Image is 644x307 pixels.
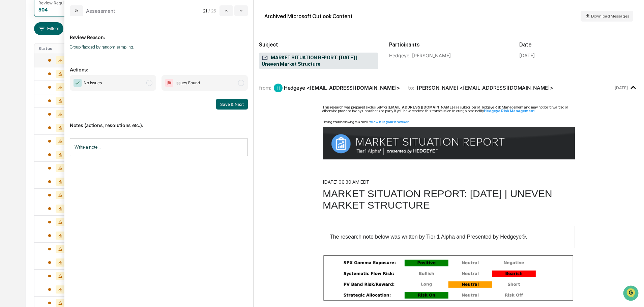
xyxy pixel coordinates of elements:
h2: Participants [389,41,508,48]
div: 🗄️ [49,86,54,91]
span: Pylon [67,114,82,119]
p: The research note below was written by Tier 1 Alpha and Presented by Hedgeye®. [330,233,568,241]
span: Data Lookup [13,98,42,104]
div: [PERSON_NAME] <[EMAIL_ADDRESS][DOMAIN_NAME]> [417,85,553,91]
a: Powered byPylon [48,114,82,119]
a: Hedgeye Risk Management [484,109,535,113]
div: [DATE] [519,53,535,58]
div: Hedgeye <[EMAIL_ADDRESS][DOMAIN_NAME]> [284,85,400,91]
button: Filters [34,22,63,35]
div: H [274,84,283,92]
div: Having trouble viewing this email? [322,120,575,124]
iframe: Open customer support [622,285,641,303]
h2: Date [519,41,639,48]
div: This research was prepared exclusively for as a subscriber of Hedgeye Risk Management and may not... [322,105,575,113]
button: Download Messages [581,11,633,22]
span: to: [408,85,414,91]
p: How can we help? [7,14,123,25]
div: 🖐️ [7,86,12,91]
div: 504 [38,7,48,12]
img: Screenshot_2025_10_09_at_10.10.52_PM.png [323,255,575,302]
span: 21 [203,8,207,13]
span: MARKET SITUATION REPORT: [DATE] | Uneven Market Structure [262,55,376,67]
span: / 25 [208,8,218,13]
span: No Issues [84,80,102,86]
img: Flag [165,79,173,87]
span: from: [259,85,271,91]
div: MARKET SITUATION REPORT: [DATE] | Uneven Market Structure [323,188,575,211]
h2: Subject [259,41,378,48]
img: market_situation_report_800px.png [323,126,575,164]
a: 🔎Data Lookup [4,95,45,107]
span: Issues Found [175,80,200,86]
p: Review Reason: [70,26,248,40]
div: Hedgeye, [PERSON_NAME] [389,53,508,58]
p: Group flagged by random sampling. [70,44,248,50]
p: Notes (actions, resolutions etc.): [70,114,248,128]
a: View it in your browser [370,120,409,124]
p: Actions: [70,59,248,72]
div: [DATE] 06:30 AM EDT [323,179,575,188]
span: Attestations [56,85,84,92]
div: Archived Microsoft Outlook Content [264,13,352,20]
div: Assessment [86,8,115,14]
a: 🖐️Preclearance [4,82,46,94]
a: 🗄️Attestations [46,82,86,94]
div: 🔎 [7,98,12,104]
span: Download Messages [591,14,629,19]
button: Save & Next [216,99,248,110]
th: Status [34,43,78,54]
img: Checkmark [74,79,82,87]
div: We're available if you need us! [23,58,85,64]
span: [EMAIL_ADDRESS][DOMAIN_NAME] [387,105,453,110]
div: Start new chat [23,52,111,58]
span: Preclearance [13,85,43,92]
time: Friday, October 10, 2025 at 6:30:34 AM [615,85,628,90]
button: Start new chat [115,54,123,62]
img: 1746055101610-c473b297-6a78-478c-a979-82029cc54cd1 [7,52,19,64]
div: Review Required [38,0,71,5]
